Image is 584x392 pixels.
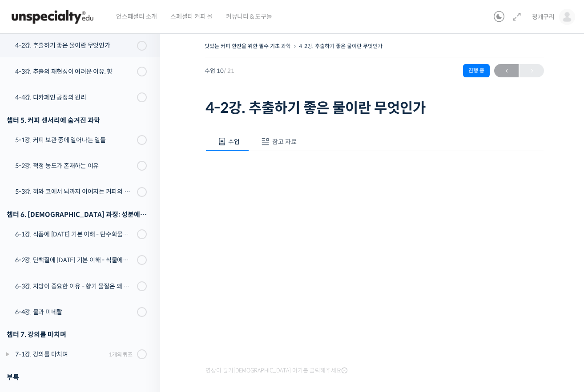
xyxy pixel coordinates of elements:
[15,229,134,239] div: 6-1강. 식품에 [DATE] 기본 이해 - 탄수화물에서 향미 물질까지
[15,67,134,76] div: 4-3강. 추출의 재현성이 어려운 이유, 향
[15,40,134,50] div: 4-2강. 추출하기 좋은 물이란 무엇인가
[494,65,519,77] span: ←
[3,282,59,304] a: 홈
[7,208,147,220] div: 챕터 6. [DEMOGRAPHIC_DATA] 과정: 성분에 [DATE] 이해
[15,161,134,171] div: 5-2강. 적정 농도가 존재하는 이유
[205,68,234,74] span: 수업 10
[272,138,297,146] span: 참고 자료
[15,349,106,359] div: 7-1강. 강의를 마치며
[205,100,544,116] h1: 4-2강. 추출하기 좋은 물이란 무엇인가
[205,43,291,49] a: 맛있는 커피 한잔을 위한 필수 기초 과학
[228,138,240,146] span: 수업
[109,350,133,359] div: 1개의 퀴즈
[59,282,115,304] a: 대화
[299,43,383,49] a: 4-2강. 추출하기 좋은 물이란 무엇인가
[205,367,347,374] span: 영상이 끊기[DEMOGRAPHIC_DATA] 여기를 클릭해주세요
[15,92,134,102] div: 4-4강. 디카페인 공정의 원리
[7,371,147,383] div: 부록
[15,135,134,145] div: 5-1강. 커피 보관 중에 일어나는 일들
[15,255,134,265] div: 6-2강. 단백질에 [DATE] 기본 이해 - 식물에서 왜 카페인이 만들어질까
[81,296,92,303] span: 대화
[463,64,490,77] div: 진행 중
[7,114,147,126] div: 챕터 5. 커피 센서리에 숨겨진 과학
[15,187,134,196] div: 5-3강. 혀와 코에서 뇌까지 이어지는 커피의 자극
[7,328,147,340] div: 챕터 7. 강의를 마치며
[15,281,134,291] div: 6-3강. 지방이 중요한 이유 - 향기 물질은 왜 지방에 잘 녹을까
[224,67,234,75] span: / 21
[532,13,555,21] span: 청개구리
[15,307,134,317] div: 6-4강. 물과 미네랄
[137,295,148,302] span: 설정
[28,295,33,302] span: 홈
[494,64,519,77] a: ←이전
[115,282,171,304] a: 설정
